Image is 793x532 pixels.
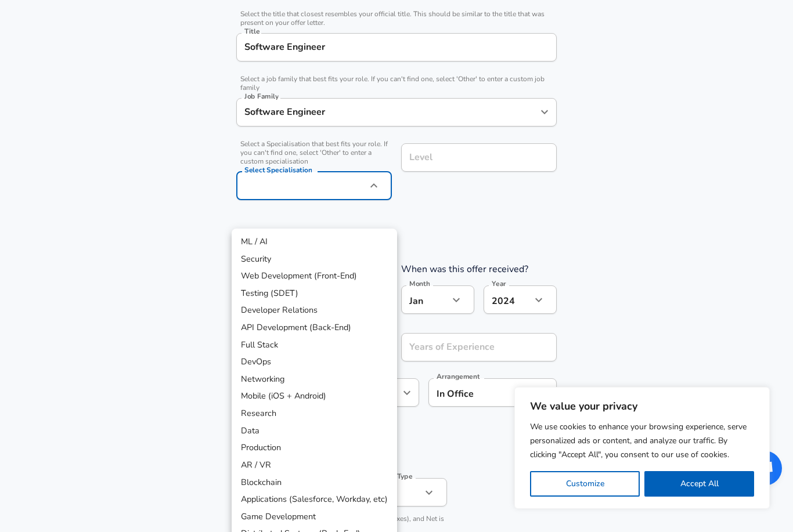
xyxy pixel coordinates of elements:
[232,405,397,422] li: Research
[232,422,397,440] li: Data
[232,267,397,285] li: Web Development (Front-End)
[232,508,397,526] li: Game Development
[232,233,397,251] li: ML / AI
[232,388,397,405] li: Mobile (iOS + Android)
[232,491,397,508] li: Applications (Salesforce, Workday, etc)
[644,471,754,497] button: Accept All
[232,251,397,268] li: Security
[232,302,397,319] li: Developer Relations
[232,371,397,388] li: Networking
[232,457,397,474] li: AR / VR
[530,471,640,497] button: Customize
[232,439,397,457] li: Production
[530,399,754,413] p: We value your privacy
[232,319,397,336] li: API Development (Back-End)
[514,387,770,509] div: We value your privacy
[232,474,397,491] li: Blockchain
[232,353,397,371] li: DevOps
[232,336,397,354] li: Full Stack
[232,285,397,302] li: Testing (SDET)
[530,420,754,462] p: We use cookies to enhance your browsing experience, serve personalized ads or content, and analyz...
